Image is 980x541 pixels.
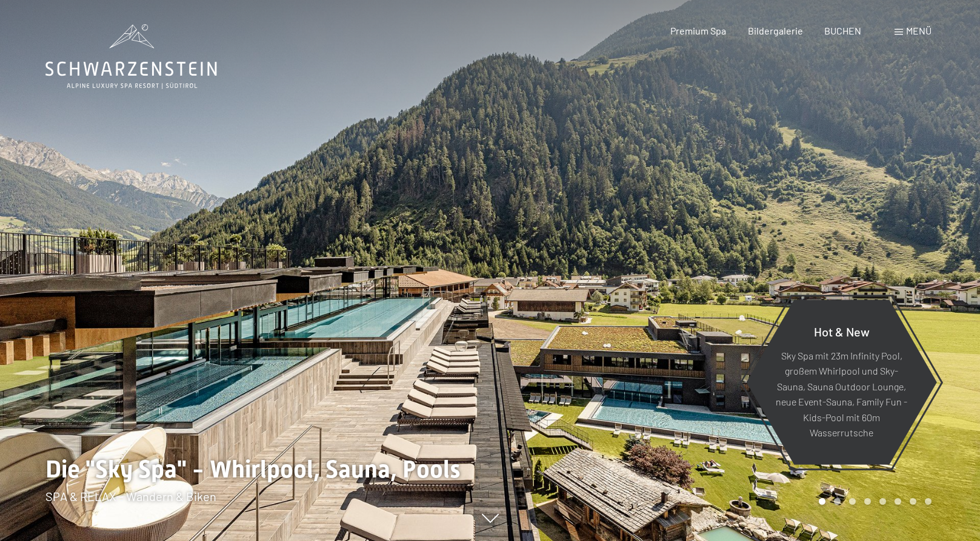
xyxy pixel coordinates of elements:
span: Menü [906,25,932,36]
a: BUCHEN [824,25,861,36]
div: Carousel Page 7 [910,498,916,505]
div: Carousel Page 1 (Current Slide) [819,498,825,505]
p: Sky Spa mit 23m Infinity Pool, großem Whirlpool und Sky-Sauna, Sauna Outdoor Lounge, neue Event-S... [776,347,907,441]
div: Carousel Page 8 [925,498,932,505]
div: Carousel Page 5 [879,498,886,505]
span: Hot & New [814,324,870,338]
div: Carousel Page 4 [864,498,871,505]
div: Carousel Page 6 [895,498,901,505]
div: Carousel Pagination [815,498,932,505]
div: Carousel Page 3 [849,498,856,505]
a: Hot & New Sky Spa mit 23m Infinity Pool, großem Whirlpool und Sky-Sauna, Sauna Outdoor Lounge, ne... [745,299,938,465]
a: Bildergalerie [748,25,803,36]
div: Carousel Page 2 [834,498,841,505]
a: Premium Spa [670,25,726,36]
